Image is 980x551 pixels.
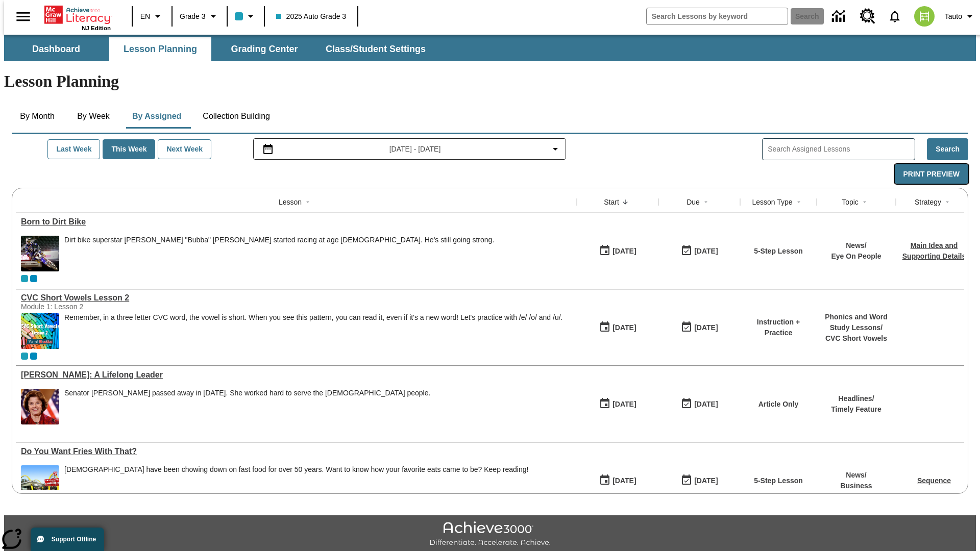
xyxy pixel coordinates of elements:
a: Born to Dirt Bike, Lessons [21,217,572,227]
button: Lesson Planning [109,37,211,61]
div: Current Class [21,353,28,360]
button: Open side menu [8,2,38,32]
div: OL 2025 Auto Grade 4 [30,275,37,282]
img: avatar image [914,6,935,27]
span: EN [140,11,150,22]
div: Dirt bike superstar James "Bubba" Stewart started racing at age 4. He's still going strong. [64,236,494,271]
img: One of the first McDonald's stores, with the iconic red sign and golden arches. [21,465,59,501]
button: 09/16/25: Last day the lesson can be accessed [677,241,721,261]
p: Business [840,481,872,491]
div: Lesson Type [752,197,792,207]
button: Sort [700,196,712,208]
a: Home [44,5,111,25]
button: Grade: Grade 3, Select a grade [176,7,224,26]
img: Motocross racer James Stewart flies through the air on his dirt bike. [21,236,59,271]
button: 09/16/25: First time the lesson was available [596,471,640,490]
div: Senator [PERSON_NAME] passed away in [DATE]. She worked hard to serve the [DEMOGRAPHIC_DATA] people. [64,389,430,397]
div: Strategy [915,197,941,207]
input: search field [647,8,788,24]
button: Next Week [158,139,211,159]
p: CVC Short Vowels [822,333,891,344]
button: 09/16/25: First time the lesson was available [596,318,640,337]
button: 09/16/25: Last day the lesson can be accessed [677,471,721,490]
span: 2025 Auto Grade 3 [276,11,347,22]
button: Sort [793,196,805,208]
a: Resource Center, Will open in new tab [854,3,881,30]
div: [DATE] [694,398,718,411]
button: 09/16/25: Last day the lesson can be accessed [677,394,721,414]
svg: Collapse Date Range Filter [549,143,561,155]
h1: Lesson Planning [4,72,976,91]
div: OL 2025 Auto Grade 4 [30,353,37,360]
div: Born to Dirt Bike [21,217,572,227]
p: 5-Step Lesson [754,246,803,257]
span: NJ Edition [82,25,111,31]
span: Support Offline [52,536,96,543]
button: Print Preview [895,164,968,184]
button: Sort [302,196,314,208]
input: Search Assigned Lessons [768,142,915,157]
button: By Assigned [124,104,189,129]
button: Sort [859,196,871,208]
a: Dianne Feinstein: A Lifelong Leader, Lessons [21,370,572,380]
img: Senator Dianne Feinstein of California smiles with the U.S. flag behind her. [21,389,59,424]
div: Start [604,197,619,207]
button: Dashboard [5,37,107,61]
div: Americans have been chowing down on fast food for over 50 years. Want to know how your favorite e... [64,465,528,501]
div: Dianne Feinstein: A Lifelong Leader [21,370,572,380]
div: [DATE] [694,245,718,258]
p: 5-Step Lesson [754,475,803,486]
p: News / [840,470,872,481]
button: By Month [12,104,63,129]
p: Remember, in a three letter CVC word, the vowel is short. When you see this pattern, you can read... [64,313,562,322]
div: Senator Dianne Feinstein passed away in September 2023. She worked hard to serve the American peo... [64,389,430,424]
button: Language: EN, Select a language [136,7,168,26]
p: Headlines / [831,393,881,404]
div: [DATE] [694,321,718,334]
div: [DATE] [612,398,636,411]
button: This Week [103,139,155,159]
div: [DEMOGRAPHIC_DATA] have been chowing down on fast food for over 50 years. Want to know how your f... [64,465,528,474]
p: Timely Feature [831,404,881,415]
div: [DATE] [612,321,636,334]
div: [DATE] [612,474,636,487]
button: Last Week [47,139,100,159]
button: Select the date range menu item [258,143,562,155]
a: Data Center [826,3,854,31]
div: Current Class [21,275,28,282]
div: Home [44,4,111,31]
img: Achieve3000 Differentiate Accelerate Achieve [429,521,551,547]
span: Remember, in a three letter CVC word, the vowel is short. When you see this pattern, you can read... [64,313,562,349]
span: Tauto [945,11,962,22]
a: CVC Short Vowels Lesson 2, Lessons [21,293,572,303]
p: Article Only [758,399,799,410]
p: Phonics and Word Study Lessons / [822,312,891,333]
button: Grading Center [213,37,315,61]
button: 09/16/25: Last day the lesson can be accessed [677,318,721,337]
div: SubNavbar [4,37,435,61]
button: 09/16/25: First time the lesson was available [596,394,640,414]
div: CVC Short Vowels Lesson 2 [21,293,572,303]
div: SubNavbar [4,35,976,61]
a: Do You Want Fries With That?, Lessons [21,447,572,456]
button: Class color is light blue. Change class color [231,7,261,26]
button: Profile/Settings [941,7,980,26]
button: Support Offline [31,528,104,551]
button: Collection Building [194,104,278,129]
button: Sort [619,196,631,208]
a: Notifications [881,3,908,30]
p: Instruction + Practice [745,317,812,338]
div: Topic [842,197,859,207]
a: Sequence [917,477,951,485]
div: [DATE] [694,474,718,487]
a: Main Idea and Supporting Details [902,241,966,260]
p: News / [831,240,881,251]
div: Due [687,197,700,207]
div: Do You Want Fries With That? [21,447,572,456]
